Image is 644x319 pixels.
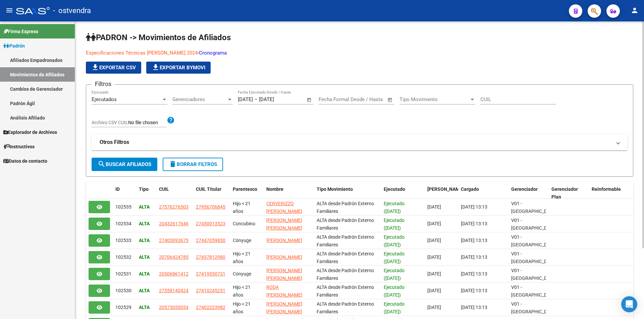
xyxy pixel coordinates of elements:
span: Explorador de Archivos [3,129,57,136]
span: V01 - [GEOGRAPHIC_DATA] [511,201,556,214]
a: Especificaciones Técnicas [PERSON_NAME] 2024 [86,50,198,56]
span: 27402223982 [196,305,225,310]
span: Gerenciadores [172,96,227,102]
mat-icon: file_download [152,63,160,71]
span: [DATE] 13:13 [461,221,487,226]
span: 27419550731 [196,271,225,276]
button: Buscar Afiliados [92,158,157,171]
span: V01 - [GEOGRAPHIC_DATA] [511,234,556,247]
span: Ejecutado ([DATE]) [384,301,405,314]
span: [DATE] [427,288,441,293]
strong: ALTA [139,221,150,226]
mat-icon: file_download [91,63,99,71]
datatable-header-cell: Gerenciador Plan [549,182,589,204]
mat-icon: delete [169,160,177,168]
datatable-header-cell: ID [113,182,136,204]
span: 27576276503 [159,204,189,210]
strong: ALTA [139,271,150,276]
span: 102535 [115,204,131,210]
span: [PERSON_NAME] [PERSON_NAME] [266,301,302,314]
span: [PERSON_NAME] [266,254,302,260]
span: PADRON -> Movimientos de Afiliados [86,33,231,42]
input: End date [346,96,379,102]
span: Tipo Movimiento [317,186,353,192]
strong: ALTA [139,238,150,243]
span: Gerenciador [511,186,538,192]
span: V01 - [GEOGRAPHIC_DATA] [511,268,556,281]
span: 27558140424 [159,288,189,293]
span: ALTA desde Padrón Externo Familiares [317,268,374,281]
datatable-header-cell: CUIL [156,182,193,204]
span: Exportar Bymovi [152,65,205,71]
span: V01 - [GEOGRAPHIC_DATA] [511,301,556,314]
datatable-header-cell: CUIL Titular [193,182,230,204]
span: 27437812980 [196,254,225,260]
button: Exportar CSV [86,62,141,74]
span: [DATE] [427,221,441,226]
span: 27410245251 [196,288,225,293]
span: Firma Express [3,28,38,35]
datatable-header-cell: Tipo Movimiento [314,182,381,204]
span: [PERSON_NAME] [PERSON_NAME] [266,268,302,281]
mat-icon: person [631,6,639,14]
span: [DATE] 13:13 [461,271,487,276]
strong: Otros Filtros [100,139,129,146]
span: 102531 [115,271,131,276]
span: 20506861412 [159,271,189,276]
span: [DATE] 13:13 [461,288,487,293]
span: [PERSON_NAME] [427,186,464,192]
span: RODA [PERSON_NAME] [266,285,302,298]
datatable-header-cell: Nombre [264,182,314,204]
a: Cronograma [199,50,227,56]
span: Ejecutado ([DATE]) [384,285,405,298]
span: [DATE] [427,305,441,310]
span: Hijo < 21 años [233,301,251,314]
span: Hijo < 21 años [233,251,251,264]
mat-expansion-panel-header: Otros Filtros [92,134,628,150]
button: Borrar Filtros [163,158,223,171]
datatable-header-cell: Cargado [458,182,508,204]
mat-icon: search [98,160,106,168]
span: Instructivos [3,143,35,150]
span: 102533 [115,238,131,243]
span: Concubino [233,221,255,226]
span: ALTA desde Padrón Externo Familiares [317,301,374,314]
span: Buscar Afiliados [98,161,151,167]
span: Archivo CSV CUIL [92,120,128,125]
span: [DATE] 13:13 [461,204,487,210]
span: - ostvendra [53,3,91,18]
span: [DATE] 13:13 [461,305,487,310]
span: CERVERIZZO [PERSON_NAME] [PERSON_NAME] [266,201,302,222]
datatable-header-cell: Reinformable [589,182,639,204]
span: Cargado [461,186,479,192]
span: Ejecutado ([DATE]) [384,218,405,231]
datatable-header-cell: Gerenciador [508,182,549,204]
strong: ALTA [139,204,150,210]
button: Open calendar [386,96,394,104]
span: 27403093675 [159,238,189,243]
strong: ALTA [139,305,150,310]
span: 102532 [115,254,131,260]
span: V01 - [GEOGRAPHIC_DATA] [511,218,556,231]
span: 27447059830 [196,238,225,243]
span: [DATE] 13:13 [461,238,487,243]
input: Start date [238,96,253,102]
span: Ejecutado ([DATE]) [384,234,405,247]
span: [DATE] 13:13 [461,254,487,260]
span: ID [115,186,120,192]
span: Padrón [3,42,25,50]
span: Datos de contacto [3,157,47,165]
span: ALTA desde Padrón Externo Familiares [317,201,374,214]
h3: Filtros [92,79,115,89]
span: 20706424785 [159,254,189,260]
span: 102529 [115,305,131,310]
span: Reinformable [592,186,621,192]
span: Cónyuge [233,271,251,276]
span: Ejecutado [384,186,405,192]
datatable-header-cell: Tipo [136,182,156,204]
span: [PERSON_NAME] [PERSON_NAME] [266,218,302,231]
input: Start date [319,96,340,102]
span: CUIL Titular [196,186,221,192]
span: Nombre [266,186,283,192]
span: ALTA desde Padrón Externo Familiares [317,234,374,247]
